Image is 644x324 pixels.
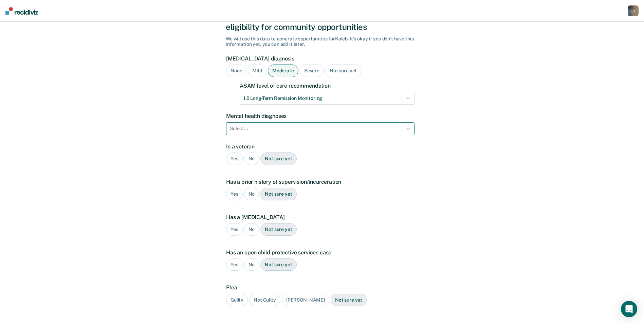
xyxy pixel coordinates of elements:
[226,179,415,185] label: Has a prior history of supervision/incarceration
[226,284,415,291] label: Plea
[5,7,38,15] img: Recidiviz
[260,188,296,200] div: Not sure yet
[226,188,243,200] div: Yes
[628,5,639,16] div: I D
[226,12,418,32] div: A few more details to determine if Kaleb meets eligibility for community opportunities
[260,152,296,165] div: Not sure yet
[226,113,415,119] label: Mental health diagnoses
[226,143,415,150] label: Is a veteran
[226,55,415,62] label: [MEDICAL_DATA] diagnosis
[621,301,637,317] div: Open Intercom Messenger
[325,65,361,77] div: Not sure yet
[244,258,259,271] div: No
[260,223,296,236] div: Not sure yet
[249,294,280,306] div: Not Guilty
[244,223,259,236] div: No
[331,294,367,306] div: Not sure yet
[226,249,415,256] label: Has an open child protective services case
[248,65,266,77] div: Mild
[300,65,324,77] div: Severe
[628,5,639,16] button: ID
[240,83,415,89] label: ASAM level of care recommendation
[244,188,259,200] div: No
[226,65,246,77] div: None
[282,294,329,306] div: [PERSON_NAME]
[226,36,418,48] div: We will use this data to generate opportunities for Kaleb . It's okay if you don't have this info...
[226,223,243,236] div: Yes
[226,258,243,271] div: Yes
[244,152,259,165] div: No
[226,152,243,165] div: Yes
[268,65,298,77] div: Moderate
[226,214,415,220] label: Has a [MEDICAL_DATA]
[226,294,248,306] div: Guilty
[260,258,296,271] div: Not sure yet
